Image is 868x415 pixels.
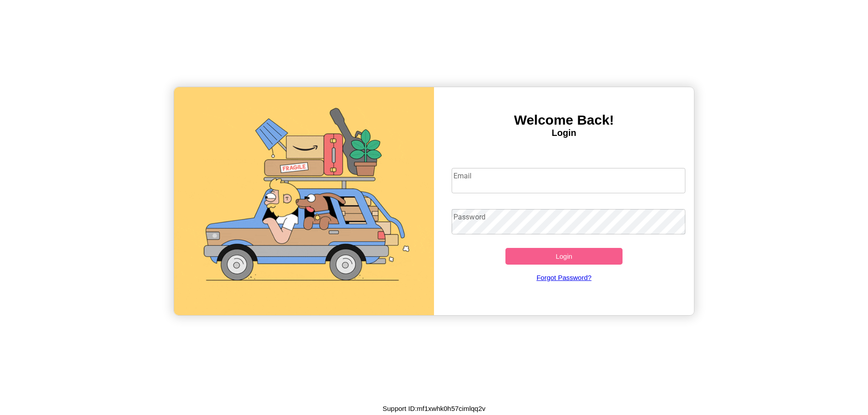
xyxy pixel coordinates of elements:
[174,87,434,315] img: gif
[434,112,694,128] h3: Welcome Back!
[505,248,623,265] button: Login
[434,128,694,138] h4: Login
[447,265,681,290] a: Forgot Password?
[382,402,486,415] p: Support ID: mf1xwhk0h57cimlqq2v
